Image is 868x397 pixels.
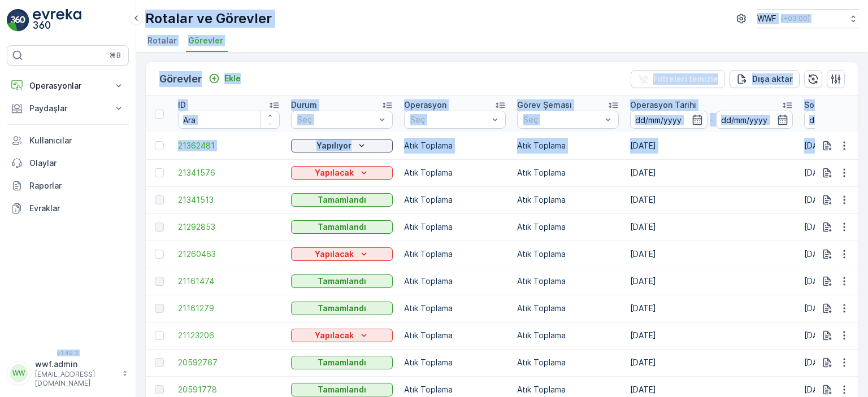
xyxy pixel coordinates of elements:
span: Görevler [188,35,223,46]
p: Ekle [224,73,241,84]
td: Atık Toplama [398,241,511,268]
p: Tamamlandı [318,357,366,368]
td: Atık Toplama [398,349,511,376]
p: Tamamlandı [318,221,366,233]
button: WWF(+03:00) [757,9,859,28]
p: Rotalar ve Görevler [145,10,272,28]
input: dd/mm/yyyy [716,111,793,129]
p: - [710,113,714,126]
div: Toggle Row Selected [155,331,164,340]
a: 20591778 [178,384,280,395]
button: Yapılacak [291,166,393,180]
td: Atık Toplama [511,132,624,159]
button: Paydaşlar [7,97,129,120]
span: v 1.49.2 [7,350,129,356]
td: [DATE] [624,349,798,376]
td: Atık Toplama [511,268,624,295]
p: Tamamlandı [318,194,366,206]
span: 21260463 [178,248,280,260]
td: Atık Toplama [511,295,624,322]
p: Görev Şeması [517,99,572,111]
div: Toggle Row Selected [155,358,164,367]
td: [DATE] [624,268,798,295]
a: 21292853 [178,221,280,233]
p: Dışa aktar [752,73,793,85]
button: Operasyonlar [7,75,129,97]
td: Atık Toplama [511,186,624,213]
div: Toggle Row Selected [155,277,164,286]
p: Operasyon [404,99,446,111]
a: Evraklar [7,197,129,220]
td: [DATE] [624,322,798,349]
a: 21362481 [178,140,280,151]
td: [DATE] [624,132,798,159]
button: Tamamlandı [291,356,393,369]
td: Atık Toplama [511,241,624,268]
div: Toggle Row Selected [155,304,164,313]
button: Ekle [204,72,245,85]
a: 21123206 [178,330,280,341]
td: [DATE] [624,186,798,213]
p: [EMAIL_ADDRESS][DOMAIN_NAME] [35,370,116,388]
p: ⌘B [110,51,121,60]
p: Kullanıcılar [29,135,124,146]
p: Yapılacak [315,248,354,260]
p: Yapılacak [315,330,354,341]
td: Atık Toplama [398,322,511,349]
a: 21161474 [178,276,280,287]
div: Toggle Row Selected [155,385,164,394]
td: [DATE] [624,213,798,241]
input: dd/mm/yyyy [630,111,708,129]
td: [DATE] [624,159,798,186]
p: Evraklar [29,203,124,214]
p: Yapılacak [315,167,354,178]
img: logo_light-DOdMpM7g.png [33,9,81,32]
p: Operasyonlar [29,80,106,91]
div: WW [10,364,28,382]
button: Yapılacak [291,329,393,342]
p: Raporlar [29,180,124,191]
div: Toggle Row Selected [155,195,164,204]
div: Toggle Row Selected [155,168,164,177]
p: Seç [297,114,375,125]
div: Toggle Row Selected [155,250,164,259]
p: Tamamlandı [318,303,366,314]
p: WWF [757,13,776,24]
a: 21341513 [178,194,280,206]
span: 21341576 [178,167,280,178]
td: Atık Toplama [398,186,511,213]
a: 21161279 [178,303,280,314]
a: Olaylar [7,152,129,174]
button: Yapılıyor [291,139,393,152]
a: Kullanıcılar [7,129,129,152]
td: Atık Toplama [398,268,511,295]
td: Atık Toplama [398,159,511,186]
p: Son Tarih [804,99,840,111]
p: Olaylar [29,158,124,169]
img: logo [7,9,29,32]
td: Atık Toplama [398,295,511,322]
a: Raporlar [7,174,129,197]
p: Seç [410,114,488,125]
a: 20592767 [178,357,280,368]
td: Atık Toplama [511,322,624,349]
button: Yapılacak [291,247,393,261]
td: Atık Toplama [511,159,624,186]
p: Filtreleri temizle [653,73,718,85]
td: [DATE] [624,295,798,322]
p: ( +03:00 ) [781,14,810,23]
p: Yapılıyor [316,140,351,151]
button: Tamamlandı [291,193,393,207]
input: Ara [178,111,280,129]
button: Tamamlandı [291,302,393,315]
div: Toggle Row Selected [155,141,164,150]
button: Dışa aktar [730,70,800,88]
button: WWwwf.admin[EMAIL_ADDRESS][DOMAIN_NAME] [7,359,129,388]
